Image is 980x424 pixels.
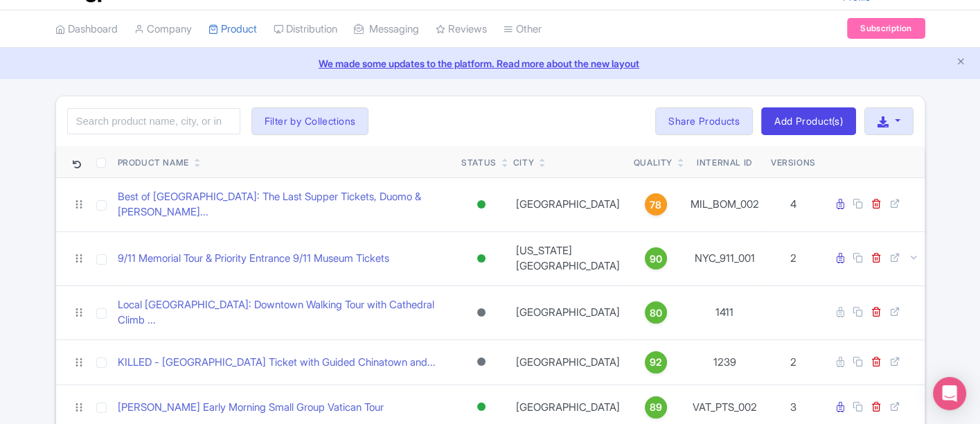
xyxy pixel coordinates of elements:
[684,146,765,178] th: Internal ID
[956,55,966,71] button: Close announcement
[354,10,419,48] a: Messaging
[684,177,765,231] td: MIL_BOM_002
[650,251,662,267] span: 90
[634,247,678,270] a: 90
[634,396,678,418] a: 89
[274,10,337,48] a: Distribution
[650,355,662,370] span: 92
[684,339,765,385] td: 1239
[474,303,488,323] div: Archived
[650,306,662,321] span: 80
[634,351,678,373] a: 92
[508,285,628,339] td: [GEOGRAPHIC_DATA]
[790,355,796,369] span: 2
[118,355,436,371] a: KILLED - [GEOGRAPHIC_DATA] Ticket with Guided Chinatown and...
[504,10,542,48] a: Other
[508,177,628,231] td: [GEOGRAPHIC_DATA]
[134,10,192,48] a: Company
[634,193,678,215] a: 78
[436,10,487,48] a: Reviews
[790,251,796,265] span: 2
[474,352,488,372] div: Archived
[847,18,925,39] a: Subscription
[474,195,488,215] div: Active
[508,339,628,385] td: [GEOGRAPHIC_DATA]
[474,397,488,417] div: Active
[684,231,765,285] td: NYC_911_001
[650,197,661,213] span: 78
[933,377,966,410] div: Open Intercom Messenger
[118,297,451,328] a: Local [GEOGRAPHIC_DATA]: Downtown Walking Tour with Cathedral Climb ...
[761,107,856,135] a: Add Product(s)
[208,10,257,48] a: Product
[55,10,118,48] a: Dashboard
[67,108,240,134] input: Search product name, city, or interal id
[118,251,389,267] a: 9/11 Memorial Tour & Priority Entrance 9/11 Museum Tickets
[508,231,628,285] td: [US_STATE][GEOGRAPHIC_DATA]
[684,285,765,339] td: 1411
[118,400,384,416] a: [PERSON_NAME] Early Morning Small Group Vatican Tour
[765,146,821,178] th: Versions
[634,301,678,324] a: 80
[474,249,488,269] div: Active
[118,189,451,220] a: Best of [GEOGRAPHIC_DATA]: The Last Supper Tickets, Duomo & [PERSON_NAME]...
[790,400,796,414] span: 3
[251,107,369,135] button: Filter by Collections
[118,157,189,169] div: Product Name
[513,157,534,169] div: City
[650,400,662,415] span: 89
[8,56,972,71] a: We made some updates to the platform. Read more about the new layout
[790,197,796,211] span: 4
[461,157,497,169] div: Status
[634,157,672,169] div: Quality
[655,107,753,135] a: Share Products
